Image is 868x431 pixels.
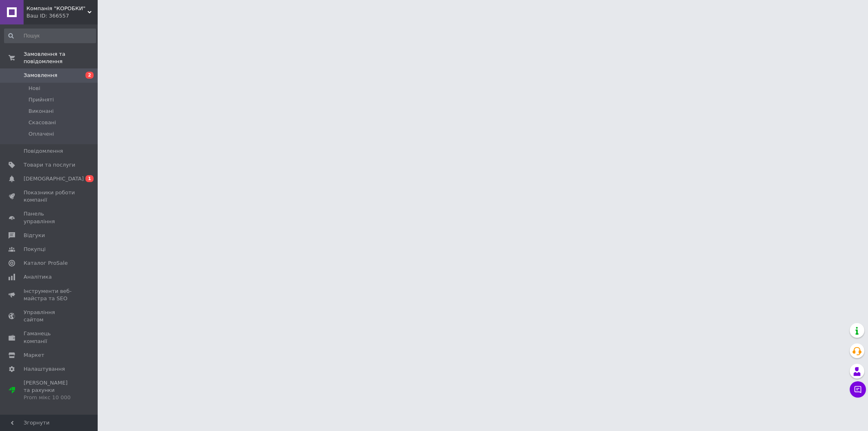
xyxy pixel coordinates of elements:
[24,232,45,239] span: Відгуки
[28,85,40,92] span: Нові
[28,119,56,126] span: Скасовані
[24,246,46,253] span: Покупці
[24,175,84,183] span: [DEMOGRAPHIC_DATA]
[24,259,68,267] span: Каталог ProSale
[24,288,75,302] span: Інструменти веб-майстра та SEO
[24,72,57,79] span: Замовлення
[4,29,96,43] input: Пошук
[24,147,63,155] span: Повідомлення
[24,161,75,169] span: Товари та послуги
[26,5,87,12] span: Компанія "КОРОБКИ"
[24,394,75,401] div: Prom мікс 10 000
[24,379,75,402] span: [PERSON_NAME] та рахунки
[24,330,75,345] span: Гаманець компанії
[28,108,54,115] span: Виконані
[24,309,75,323] span: Управління сайтом
[28,130,54,138] span: Оплачені
[850,381,866,398] button: Чат з покупцем
[85,72,94,79] span: 2
[24,51,98,65] span: Замовлення та повідомлення
[26,12,98,20] div: Ваш ID: 366557
[24,352,44,359] span: Маркет
[24,365,65,373] span: Налаштування
[24,210,75,225] span: Панель управління
[24,273,52,281] span: Аналітика
[24,189,75,204] span: Показники роботи компанії
[28,96,54,103] span: Прийняті
[85,175,94,182] span: 1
